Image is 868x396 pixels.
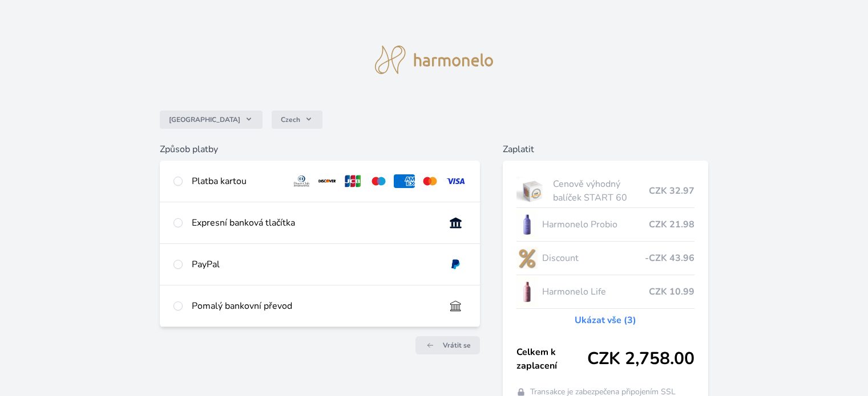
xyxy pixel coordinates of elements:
span: Harmonelo Probio [542,218,648,231]
img: bankTransfer_IBAN.svg [445,299,466,313]
span: -CZK 43.96 [645,251,695,265]
span: Czech [281,115,300,124]
img: maestro.svg [368,174,389,188]
span: CZK 32.97 [649,184,695,198]
span: CZK 10.99 [649,285,695,299]
img: CLEAN_PROBIO_se_stinem_x-lo.jpg [516,210,538,239]
span: Harmonelo Life [542,285,648,299]
h6: Způsob platby [160,142,479,156]
div: Pomalý bankovní převod [192,299,435,313]
img: mc.svg [419,174,441,188]
button: Czech [272,111,322,129]
span: [GEOGRAPHIC_DATA] [169,115,240,124]
span: Discount [542,251,644,265]
span: Cenově výhodný balíček START 60 [553,177,648,205]
img: amex.svg [394,174,415,188]
img: diners.svg [291,174,312,188]
span: CZK 2,758.00 [587,349,695,369]
img: onlineBanking_CZ.svg [445,216,466,230]
img: paypal.svg [445,258,466,271]
img: discover.svg [317,174,338,188]
div: Platba kartou [192,174,282,188]
div: PayPal [192,258,435,271]
img: logo.svg [375,46,494,74]
img: CLEAN_LIFE_se_stinem_x-lo.jpg [516,277,538,306]
img: jcb.svg [342,174,364,188]
img: start.jpg [516,177,549,205]
div: Expresní banková tlačítka [192,216,435,230]
img: discount-lo.png [516,244,538,272]
button: [GEOGRAPHIC_DATA] [160,111,263,129]
span: Celkem k zaplacení [516,345,587,373]
img: visa.svg [445,174,466,188]
span: CZK 21.98 [649,218,695,231]
span: Vrátit se [443,341,471,350]
a: Vrátit se [415,336,480,354]
a: Ukázat vše (3) [575,313,636,327]
h6: Zaplatit [503,142,708,156]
